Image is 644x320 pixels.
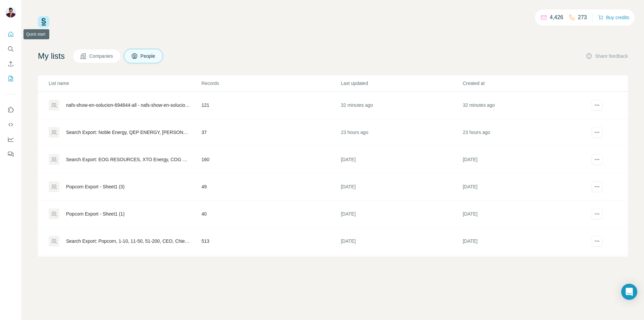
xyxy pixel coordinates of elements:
[592,154,602,165] button: actions
[340,173,462,200] td: [DATE]
[340,228,462,255] td: [DATE]
[550,13,563,21] p: 4,426
[340,92,462,119] td: 32 minutes ago
[201,255,340,282] td: 278
[5,119,16,131] button: Use Surfe API
[66,129,190,136] div: Search Export: Noble Energy, QEP ENERGY, [PERSON_NAME] Exploration %26 Production Company, [PERSO...
[66,102,190,108] div: nafs-show-en-solucion-694844-all - nafs-show-en-solucion-694844-all
[201,200,340,228] td: 40
[66,156,190,163] div: Search Export: EOG RESOURCES, XTO Energy, COG Operating LLC, Endeavor Energy Resources%2C LP, Bur...
[201,173,340,200] td: 49
[141,53,156,59] span: People
[66,238,190,244] div: Search Export: Popcorn, 1-10, 11-50, 51-200, CEO, Chief Executive Officer, Founder, Owner, Purcha...
[340,146,462,173] td: [DATE]
[340,119,462,146] td: 23 hours ago
[5,104,16,116] button: Use Surfe on LinkedIn
[340,255,462,282] td: [DATE]
[586,53,628,59] button: Share feedback
[463,228,584,255] td: [DATE]
[463,146,584,173] td: [DATE]
[592,209,602,219] button: actions
[5,73,16,85] button: My lists
[38,51,65,61] h4: My lists
[89,53,114,59] span: Companies
[5,58,16,70] button: Enrich CSV
[5,133,16,145] button: Dashboard
[38,16,49,28] img: Surfe Logo
[202,80,340,87] p: Records
[463,173,584,200] td: [DATE]
[463,200,584,228] td: [DATE]
[463,255,584,282] td: [DATE]
[5,7,16,17] img: Avatar
[66,183,124,190] div: Popcorn Export - Sheet1 (3)
[463,119,584,146] td: 23 hours ago
[340,200,462,228] td: [DATE]
[201,146,340,173] td: 160
[592,100,602,110] button: actions
[201,119,340,146] td: 37
[201,228,340,255] td: 513
[592,236,602,246] button: actions
[66,211,124,217] div: Popcorn Export - Sheet1 (1)
[463,80,584,87] p: Created at
[49,80,201,87] p: List name
[592,181,602,192] button: actions
[201,92,340,119] td: 121
[5,43,16,55] button: Search
[341,80,462,87] p: Last updated
[592,127,602,138] button: actions
[598,13,629,22] button: Buy credits
[463,92,584,119] td: 32 minutes ago
[621,284,637,300] div: Open Intercom Messenger
[5,148,16,160] button: Feedback
[5,28,16,40] button: Quick start
[578,13,587,21] p: 273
